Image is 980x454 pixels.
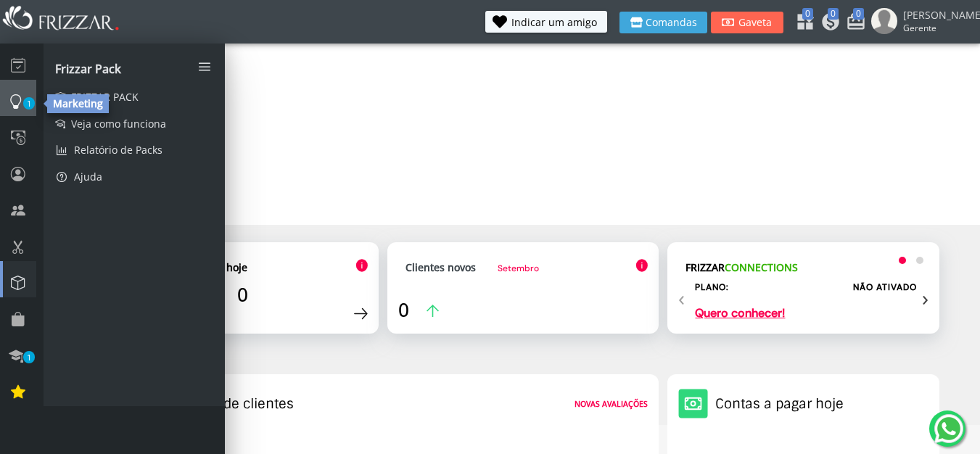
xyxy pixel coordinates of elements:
span: Setembro [498,263,539,274]
button: Indicar um amigo [485,11,607,33]
span: Gerente [903,22,968,34]
a: Relatório de Packs [44,136,225,163]
button: Comandas [619,12,707,33]
strong: FRIZZAR [685,260,798,274]
div: Marketing [47,94,109,113]
span: CONNECTIONS [725,260,798,274]
span: 0 [828,8,839,20]
label: NÃO ATIVADO [853,281,917,293]
span: Frizzar Pack [55,61,121,77]
strong: Clientes novos [405,260,476,274]
a: [PERSON_NAME] Gerente [871,8,973,37]
a: 0 [846,12,860,35]
a: Quero conhecer! [695,308,785,319]
img: Ícone de um cofre [678,389,708,418]
a: Ajuda [44,162,225,189]
img: Ícone de seta para a direita [354,308,368,320]
span: 0 [237,281,248,308]
span: 0 [398,297,409,323]
span: 0 [802,8,813,20]
a: 0 [795,12,810,35]
img: whatsapp.png [931,411,966,446]
h2: Contas a pagar hoje [715,395,844,413]
a: 0 [820,12,835,35]
img: Ícone de informação [355,259,368,273]
span: Veja como funciona [71,117,166,131]
span: Ajuda [74,170,102,183]
h2: Plano: [695,281,729,293]
span: Indicar um amigo [511,17,597,28]
a: Clientes novosSetembro [405,260,539,274]
span: Next [922,283,928,313]
img: Ícone de seta para a cima [427,305,439,317]
span: 1 [23,351,35,363]
span: Relatório de Packs [74,143,162,157]
span: FRIZZAR PACK [71,90,139,104]
button: Gaveta [711,12,783,33]
span: Comandas [646,17,697,28]
a: 0 [398,297,439,323]
span: 0 [853,8,864,20]
span: [PERSON_NAME] [903,8,968,22]
a: Veja como funciona [44,110,225,136]
span: 1 [23,97,35,110]
span: Gaveta [737,17,773,28]
strong: Novas avaliações [575,399,648,409]
a: FRIZZAR PACK [44,83,225,110]
span: Previous [678,283,685,313]
img: Ícone de informação [635,259,648,273]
